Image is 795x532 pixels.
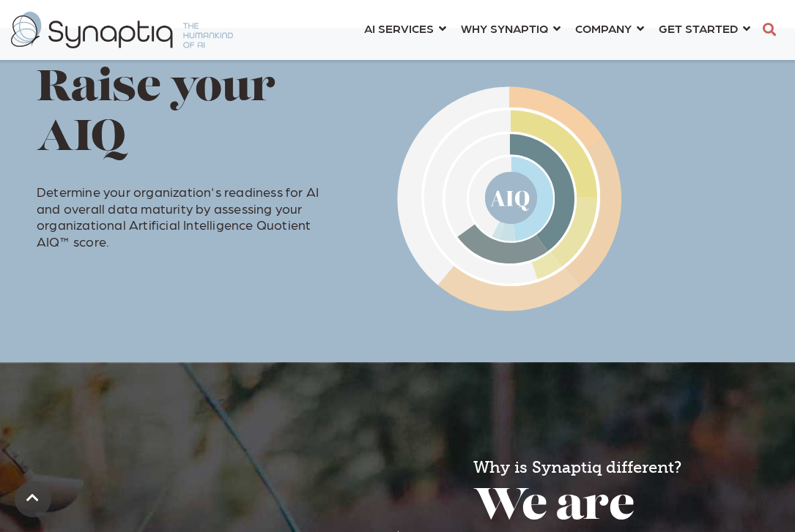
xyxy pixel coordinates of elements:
[364,18,434,38] span: AI SERVICES
[575,15,644,42] a: COMPANY
[11,12,233,48] img: synaptiq logo-2
[461,15,561,42] a: WHY SYNAPTIQ
[37,68,276,161] span: Raise your AIQ
[355,79,780,318] img: AIQ Design - AIQ center
[659,15,750,42] a: GET STARTED
[37,263,238,300] iframe: Embedded CTA
[357,4,758,56] nav: menu
[37,168,335,250] p: Determine your organization's readiness for AI and overall data maturity by assessing your organi...
[659,18,738,38] span: GET STARTED
[575,18,632,38] span: COMPANY
[364,15,446,42] a: AI SERVICES
[473,457,681,477] span: Why is Synaptiq different?
[461,18,548,38] span: WHY SYNAPTIQ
